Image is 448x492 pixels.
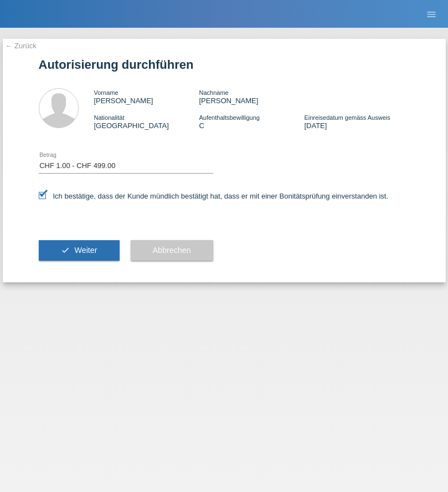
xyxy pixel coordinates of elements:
[6,42,37,50] a: ← Zurück
[74,246,97,255] span: Weiter
[304,113,409,130] div: [DATE]
[420,11,442,17] a: menu
[39,240,120,261] button: check Weiter
[153,246,191,255] span: Abbrechen
[39,58,410,72] h1: Autorisierung durchführen
[94,113,199,130] div: [GEOGRAPHIC_DATA]
[426,9,437,20] i: menu
[39,192,389,200] label: Ich bestätige, dass der Kunde mündlich bestätigt hat, dass er mit einer Bonitätsprüfung einversta...
[199,114,259,121] span: Aufenthaltsbewilligung
[199,88,304,105] div: [PERSON_NAME]
[61,246,70,255] i: check
[304,114,390,121] span: Einreisedatum gemäss Ausweis
[131,240,213,261] button: Abbrechen
[199,113,304,130] div: C
[94,89,119,96] span: Vorname
[94,114,125,121] span: Nationalität
[94,88,199,105] div: [PERSON_NAME]
[199,89,228,96] span: Nachname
